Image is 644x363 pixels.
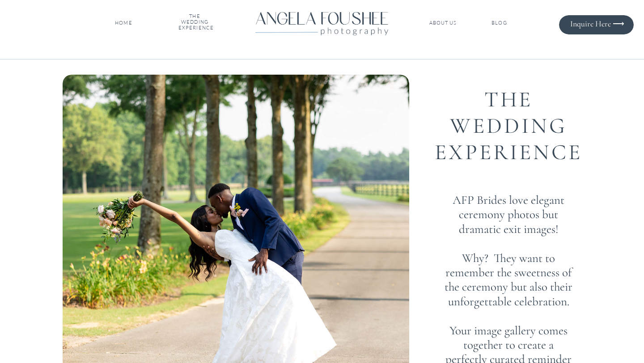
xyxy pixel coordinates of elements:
[113,20,134,26] a: HOME
[483,20,516,26] a: BLOG
[428,20,458,26] a: ABOUT US
[178,13,211,33] nav: THE WEDDING EXPERIENCE
[178,13,211,33] a: THE WEDDINGEXPERIENCE
[430,87,587,178] h1: THE WEDDING EXPERIENCE
[563,19,624,28] a: Inquire Here ⟶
